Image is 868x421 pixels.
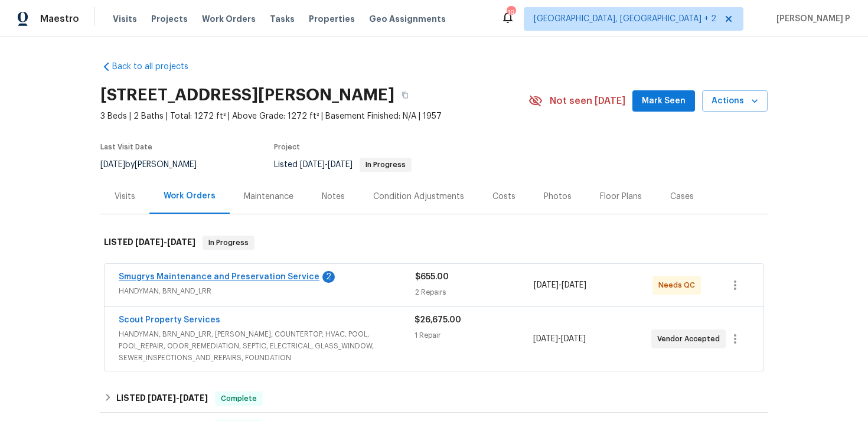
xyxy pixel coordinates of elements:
[148,394,176,402] span: [DATE]
[244,191,293,203] div: Maintenance
[632,90,695,112] button: Mark Seen
[274,161,412,169] span: Listed
[100,110,528,122] span: 3 Beds | 2 Baths | Total: 1272 ft² | Above Grade: 1272 ft² | Basement Finished: N/A | 1957
[772,13,850,25] span: [PERSON_NAME] P
[167,238,195,246] span: [DATE]
[534,13,716,25] span: [GEOGRAPHIC_DATA], [GEOGRAPHIC_DATA] + 2
[309,13,355,25] span: Properties
[642,94,686,109] span: Mark Seen
[300,161,353,169] span: -
[151,13,188,25] span: Projects
[164,190,216,202] div: Work Orders
[100,143,152,151] span: Last Visit Date
[492,191,515,203] div: Costs
[533,335,558,343] span: [DATE]
[135,238,195,246] span: -
[394,84,416,106] button: Copy Address
[533,333,586,345] span: -
[562,281,586,289] span: [DATE]
[204,237,253,249] span: In Progress
[544,191,572,203] div: Photos
[180,394,208,402] span: [DATE]
[657,333,725,345] span: Vendor Accepted
[550,95,625,107] span: Not seen [DATE]
[270,15,295,23] span: Tasks
[216,393,262,404] span: Complete
[534,281,559,289] span: [DATE]
[100,384,768,413] div: LISTED [DATE]-[DATE]Complete
[100,89,394,101] h2: [STREET_ADDRESS][PERSON_NAME]
[40,13,79,25] span: Maestro
[415,316,461,324] span: $26,675.00
[702,90,768,112] button: Actions
[415,286,534,298] div: 2 Repairs
[322,191,345,203] div: Notes
[328,161,353,169] span: [DATE]
[369,13,446,25] span: Geo Assignments
[100,161,125,169] span: [DATE]
[322,271,335,283] div: 2
[658,279,700,291] span: Needs QC
[116,391,208,406] h6: LISTED
[100,224,768,262] div: LISTED [DATE]-[DATE]In Progress
[119,316,220,324] a: Scout Property Services
[148,394,208,402] span: -
[600,191,642,203] div: Floor Plans
[534,279,586,291] span: -
[104,236,195,250] h6: LISTED
[202,13,256,25] span: Work Orders
[119,273,319,281] a: Smugrys Maintenance and Preservation Service
[507,7,515,19] div: 19
[135,238,164,246] span: [DATE]
[115,191,135,203] div: Visits
[415,329,533,341] div: 1 Repair
[100,61,214,73] a: Back to all projects
[100,158,211,172] div: by [PERSON_NAME]
[712,94,758,109] span: Actions
[415,273,449,281] span: $655.00
[119,328,415,364] span: HANDYMAN, BRN_AND_LRR, [PERSON_NAME], COUNTERTOP, HVAC, POOL, POOL_REPAIR, ODOR_REMEDIATION, SEPT...
[373,191,464,203] div: Condition Adjustments
[561,335,586,343] span: [DATE]
[361,161,410,168] span: In Progress
[274,143,300,151] span: Project
[119,285,415,297] span: HANDYMAN, BRN_AND_LRR
[300,161,325,169] span: [DATE]
[113,13,137,25] span: Visits
[670,191,694,203] div: Cases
